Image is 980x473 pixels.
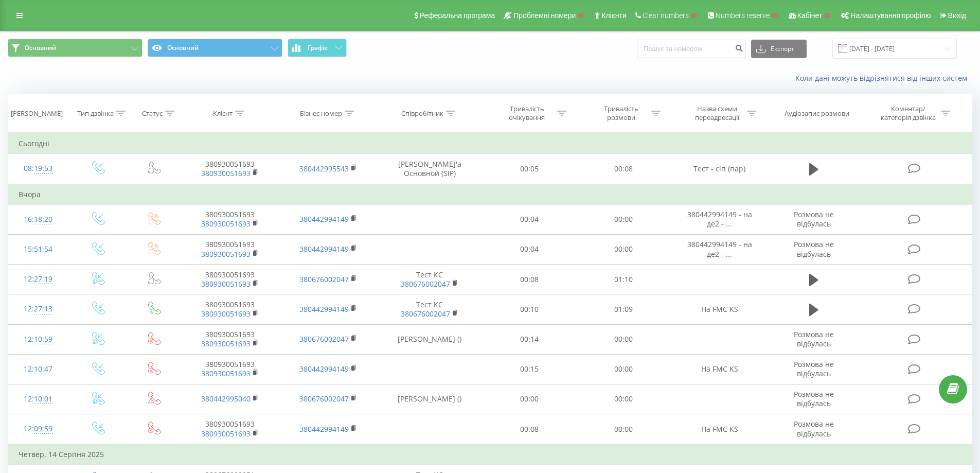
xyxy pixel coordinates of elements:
[377,154,483,184] td: [PERSON_NAME]'а Основной (SIP)
[637,40,746,58] input: Пошук за номером
[201,168,251,178] a: 380930051693
[483,414,577,445] td: 00:08
[19,389,58,409] div: 12:10:01
[181,414,279,445] td: 380930051693
[948,11,966,20] span: Вихід
[878,104,938,122] div: Коментар/категорія дзвінка
[670,414,768,445] td: На FMC KS
[483,265,577,294] td: 00:08
[577,234,671,264] td: 00:00
[201,394,251,404] a: 380442995040
[594,104,649,122] div: Тривалість розмови
[181,265,279,294] td: 380930051693
[643,11,689,20] span: Clear numbers
[300,109,342,118] div: Бізнес номер
[850,11,931,20] span: Налаштування профілю
[500,104,555,122] div: Тривалість очікування
[181,294,279,324] td: 380930051693
[19,209,58,230] div: 16:18:20
[687,209,752,229] span: 380442994149 - на де2 - ...
[601,11,627,20] span: Клієнти
[794,359,834,378] span: Розмова не відбулась
[8,39,142,57] button: Основний
[19,359,58,379] div: 12:10:47
[8,184,972,205] td: Вчора
[377,324,483,354] td: [PERSON_NAME] ()
[299,334,349,344] a: 380676002047
[785,109,849,118] div: Аудіозапис розмови
[483,234,577,264] td: 00:04
[299,274,349,284] a: 380676002047
[377,384,483,414] td: [PERSON_NAME] ()
[377,265,483,294] td: Тест КС
[201,339,251,348] a: 380930051693
[577,414,671,445] td: 00:00
[483,354,577,384] td: 00:15
[401,309,450,319] a: 380676002047
[687,239,752,258] span: 380442994149 - на де2 - ...
[8,133,972,154] td: Сьогодні
[201,219,251,229] a: 380930051693
[794,389,834,408] span: Розмова не відбулась
[181,354,279,384] td: 380930051693
[483,384,577,414] td: 00:00
[577,265,671,294] td: 01:10
[513,11,576,20] span: Проблемні номери
[25,44,56,52] span: Основний
[794,419,834,438] span: Розмова не відбулась
[483,204,577,234] td: 00:04
[201,369,251,378] a: 380930051693
[201,309,251,319] a: 380930051693
[308,44,328,51] span: Графік
[181,324,279,354] td: 380930051693
[794,209,834,229] span: Розмова не відбулась
[19,239,58,259] div: 15:51:54
[577,154,671,184] td: 00:08
[689,104,744,122] div: Назва схеми переадресації
[19,329,58,349] div: 12:10:59
[213,109,233,118] div: Клієнт
[299,364,349,374] a: 380442994149
[288,39,347,57] button: Графік
[19,159,58,179] div: 08:19:53
[401,279,450,289] a: 380676002047
[751,40,807,58] button: Експорт
[299,304,349,314] a: 380442994149
[716,11,770,20] span: Numbers reserve
[201,279,251,289] a: 380930051693
[577,384,671,414] td: 00:00
[19,299,58,319] div: 12:27:13
[794,329,834,348] span: Розмова не відбулась
[577,204,671,234] td: 00:00
[142,109,163,118] div: Статус
[8,444,972,465] td: Четвер, 14 Серпня 2025
[299,164,349,173] a: 380442995543
[299,214,349,224] a: 380442994149
[795,73,972,83] a: Коли дані можуть відрізнятися вiд інших систем
[201,429,251,439] a: 380930051693
[670,354,768,384] td: На FMC KS
[670,294,768,324] td: На FMC KS
[19,419,58,439] div: 12:09:59
[794,239,834,258] span: Розмова не відбулась
[420,11,495,20] span: Реферальна програма
[577,294,671,324] td: 01:09
[181,154,279,184] td: 380930051693
[181,234,279,264] td: 380930051693
[299,424,349,434] a: 380442994149
[483,154,577,184] td: 00:05
[797,11,823,20] span: Кабінет
[11,109,63,118] div: [PERSON_NAME]
[77,109,114,118] div: Тип дзвінка
[181,204,279,234] td: 380930051693
[201,249,251,259] a: 380930051693
[299,394,349,404] a: 380676002047
[299,244,349,254] a: 380442994149
[483,324,577,354] td: 00:14
[670,154,768,184] td: Тест - сіп (пар)
[401,109,443,118] div: Співробітник
[577,324,671,354] td: 00:00
[148,39,282,57] button: Основний
[377,294,483,324] td: Тест КС
[19,269,58,289] div: 12:27:19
